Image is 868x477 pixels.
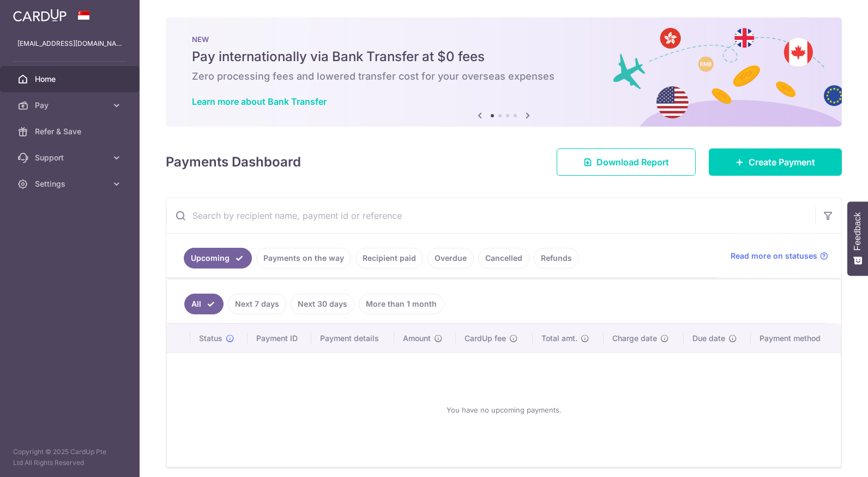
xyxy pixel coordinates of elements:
[166,198,815,233] input: Search by recipient name, payment id or reference
[35,74,107,85] span: Home
[291,294,354,314] a: Next 30 days
[853,212,863,251] span: Feedback
[541,333,577,344] span: Total amt.
[192,96,327,107] a: Learn more about Bank Transfer
[534,248,579,269] a: Refunds
[427,248,474,269] a: Overdue
[692,333,725,344] span: Due date
[709,148,842,176] a: Create Payment
[184,294,224,314] a: All
[847,201,868,276] button: Feedback - Show survey
[17,38,122,49] p: [EMAIL_ADDRESS][DOMAIN_NAME]
[184,248,252,269] a: Upcoming
[751,324,841,353] th: Payment method
[166,17,842,127] img: Bank transfer banner
[248,324,311,353] th: Payment ID
[612,333,657,344] span: Charge date
[311,324,394,353] th: Payment details
[478,248,529,269] a: Cancelled
[35,126,107,137] span: Refer & Save
[359,294,444,314] a: More than 1 month
[465,333,506,344] span: CardUp fee
[35,178,107,189] span: Settings
[403,333,431,344] span: Amount
[199,333,222,344] span: Status
[192,70,816,83] h6: Zero processing fees and lowered transfer cost for your overseas expenses
[35,100,107,111] span: Pay
[557,148,696,176] a: Download Report
[166,152,301,172] h4: Payments Dashboard
[749,156,815,169] span: Create Payment
[192,35,816,44] p: NEW
[228,294,286,314] a: Next 7 days
[596,156,669,169] span: Download Report
[192,48,816,65] h5: Pay internationally via Bank Transfer at $0 fees
[256,248,351,269] a: Payments on the way
[13,9,67,22] img: CardUp
[731,251,828,261] a: Read more on statuses
[180,362,828,458] div: You have no upcoming payments.
[731,251,817,261] span: Read more on statuses
[355,248,423,269] a: Recipient paid
[35,152,107,163] span: Support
